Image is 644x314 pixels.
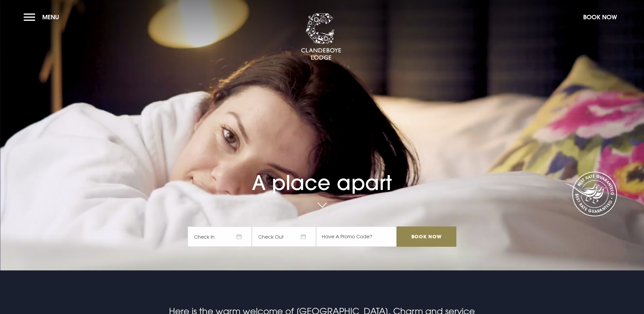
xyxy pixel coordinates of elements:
[301,13,341,61] img: Clandeboye Lodge
[580,10,620,24] button: Book Now
[316,226,397,247] input: Have A Promo Code?
[252,226,316,247] span: Check Out
[24,10,63,24] button: Menu
[188,226,252,247] span: Check In
[397,226,456,247] input: Book Now
[188,151,456,195] h1: A place apart
[42,13,59,21] span: Menu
